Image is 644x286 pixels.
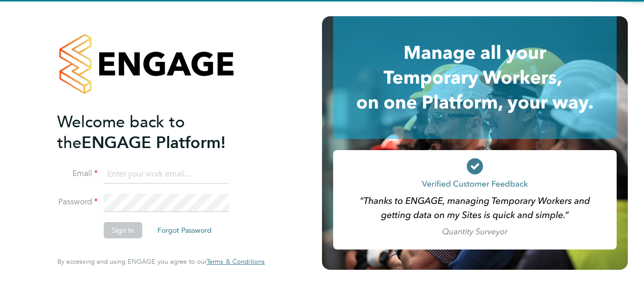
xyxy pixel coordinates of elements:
a: Terms & Conditions [207,258,265,266]
label: Email [57,168,98,179]
span: By accessing and using ENGAGE you agree to our [57,257,265,266]
input: Enter your work email... [104,165,229,184]
button: Forgot Password [149,222,220,238]
h2: ENGAGE Platform! [57,112,255,153]
span: Welcome back to the [57,112,185,153]
span: Terms & Conditions [207,257,265,266]
button: Sign In [104,222,142,238]
label: Password [57,197,98,207]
